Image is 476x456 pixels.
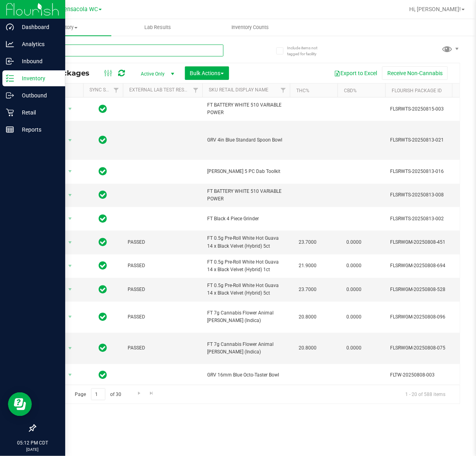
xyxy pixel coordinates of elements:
[99,284,107,295] span: In Sync
[8,392,32,416] iframe: Resource center
[91,388,105,401] input: 1
[329,66,382,80] button: Export to Excel
[295,284,321,295] span: 23.7000
[390,105,468,113] span: FLSRWTS-20250815-003
[6,23,14,31] inline-svg: Dashboard
[65,135,75,146] span: select
[190,70,224,76] span: Bulk Actions
[209,87,268,93] a: Sku Retail Display Name
[4,439,62,446] p: 05:12 PM CDT
[207,188,285,203] span: FT BATTERY WHITE 510 VARIABLE POWER
[189,83,202,97] a: Filter
[207,168,285,175] span: [PERSON_NAME] 5 PC Dab Toolkit
[133,388,145,399] a: Go to the next page
[342,311,365,323] span: 0.0000
[110,83,123,97] a: Filter
[390,239,468,246] span: FLSRWGM-20250808-451
[207,101,285,116] span: FT BATTERY WHITE 510 VARIABLE POWER
[41,69,97,78] span: All Packages
[99,311,107,322] span: In Sync
[65,311,75,322] span: select
[204,19,296,36] a: Inventory Counts
[287,45,327,57] span: Include items not tagged for facility
[390,215,468,223] span: FLSRWTS-20250813-002
[65,237,75,248] span: select
[207,371,285,379] span: GRV 16mm Blue Octo-Taster Bowl
[19,19,111,36] a: Inventory
[99,237,107,248] span: In Sync
[6,126,14,134] inline-svg: Reports
[89,87,120,93] a: Sync Status
[65,190,75,201] span: select
[342,237,365,248] span: 0.0000
[342,342,365,354] span: 0.0000
[409,6,461,12] span: Hi, [PERSON_NAME]!
[390,168,468,175] span: FLSRWTS-20250813-016
[111,19,204,36] a: Lab Results
[295,342,321,354] span: 20.8000
[6,57,14,65] inline-svg: Inbound
[99,189,107,200] span: In Sync
[277,83,290,97] a: Filter
[99,260,107,271] span: In Sync
[65,369,75,380] span: select
[207,282,285,297] span: FT 0.5g Pre-Roll White Hot Guava 14 x Black Velvet (Hybrid) 5ct
[295,260,321,272] span: 21.9000
[99,342,107,353] span: In Sync
[14,125,62,134] p: Reports
[342,284,365,295] span: 0.0000
[128,344,198,352] span: PASSED
[221,24,280,31] span: Inventory Counts
[19,24,111,31] span: Inventory
[390,136,468,144] span: FLSRWTS-20250813-021
[392,88,442,93] a: Flourish Package ID
[128,313,198,321] span: PASSED
[99,103,107,114] span: In Sync
[129,87,192,93] a: External Lab Test Result
[65,343,75,354] span: select
[60,6,98,13] span: Pensacola WC
[344,88,357,93] a: CBD%
[35,45,223,56] input: Search Package ID, Item Name, SKU, Lot or Part Number...
[390,371,468,379] span: FLTW-20250808-003
[6,74,14,82] inline-svg: Inventory
[295,237,321,248] span: 23.7000
[128,262,198,270] span: PASSED
[65,213,75,224] span: select
[68,388,128,401] span: Page of 30
[185,66,229,80] button: Bulk Actions
[207,235,285,250] span: FT 0.5g Pre-Roll White Hot Guava 14 x Black Velvet (Hybrid) 5ct
[390,344,468,352] span: FLSRWGM-20250808-075
[14,91,62,100] p: Outbound
[207,215,285,223] span: FT Black 4 Piece Grinder
[99,134,107,146] span: In Sync
[128,286,198,293] span: PASSED
[65,103,75,114] span: select
[382,66,448,80] button: Receive Non-Cannabis
[6,40,14,48] inline-svg: Analytics
[295,311,321,323] span: 20.8000
[390,262,468,270] span: FLSRWGM-20250808-694
[99,166,107,177] span: In Sync
[65,284,75,295] span: select
[134,24,182,31] span: Lab Results
[342,260,365,272] span: 0.0000
[399,388,452,400] span: 1 - 20 of 588 items
[390,286,468,293] span: FLSRWGM-20250808-528
[6,109,14,116] inline-svg: Retail
[146,388,157,399] a: Go to the last page
[14,108,62,117] p: Retail
[99,213,107,224] span: In Sync
[207,341,285,356] span: FT 7g Cannabis Flower Animal [PERSON_NAME] (Indica)
[6,91,14,99] inline-svg: Outbound
[99,369,107,380] span: In Sync
[14,39,62,49] p: Analytics
[14,56,62,66] p: Inbound
[14,74,62,83] p: Inventory
[65,260,75,272] span: select
[390,313,468,321] span: FLSRWGM-20250808-096
[296,88,309,93] a: THC%
[390,191,468,199] span: FLSRWTS-20250813-008
[207,258,285,274] span: FT 0.5g Pre-Roll White Hot Guava 14 x Black Velvet (Hybrid) 1ct
[207,309,285,324] span: FT 7g Cannabis Flower Animal [PERSON_NAME] (Indica)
